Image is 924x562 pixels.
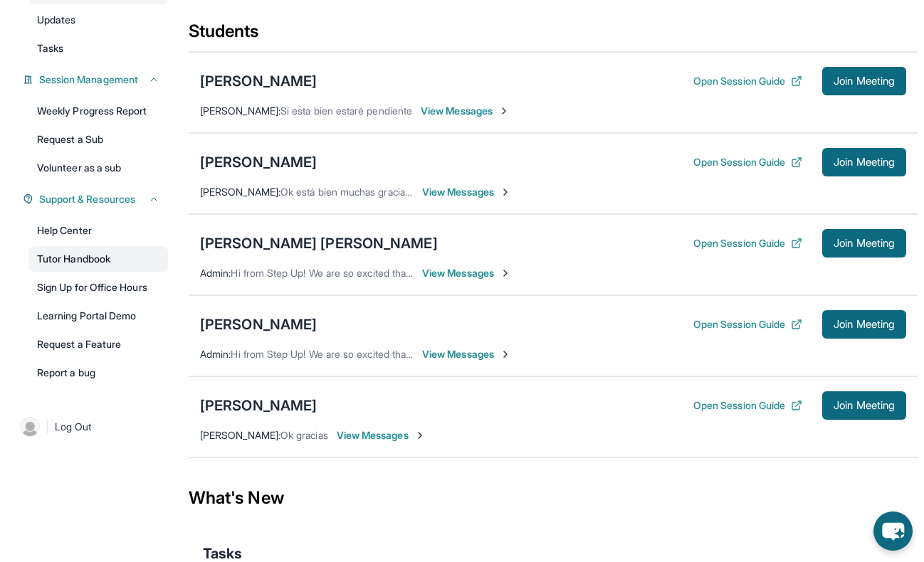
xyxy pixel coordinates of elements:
button: Join Meeting [822,391,906,420]
div: What's New [189,467,918,529]
button: Support & Resources [33,192,159,206]
div: [PERSON_NAME] [200,396,317,415]
button: Open Session Guide [693,317,802,332]
button: Session Management [33,73,159,87]
a: Report a bug [28,360,168,386]
a: |Log Out [14,411,168,442]
div: [PERSON_NAME] [200,314,317,334]
button: Open Session Guide [693,398,802,413]
span: Session Management [39,73,138,87]
span: [PERSON_NAME] : [200,186,280,198]
div: [PERSON_NAME] [200,152,317,172]
img: Chevron-Right [500,267,511,279]
div: [PERSON_NAME] [PERSON_NAME] [200,233,438,253]
span: [PERSON_NAME] : [200,105,280,117]
a: Tasks [28,36,168,61]
span: Updates [37,13,76,27]
span: View Messages [421,104,510,118]
a: Learning Portal Demo [28,303,168,329]
span: Join Meeting [834,77,895,85]
button: Join Meeting [822,148,906,176]
span: Join Meeting [834,401,895,410]
span: View Messages [422,347,511,361]
button: Join Meeting [822,67,906,95]
span: Ok está bien muchas gracias Nos vemos primero [DEMOGRAPHIC_DATA] el jueves [280,186,655,198]
a: Sign Up for Office Hours [28,275,168,300]
button: Open Session Guide [693,236,802,250]
span: Join Meeting [834,320,895,329]
a: Updates [28,7,168,33]
span: Admin : [200,348,231,360]
span: Support & Resources [39,192,135,206]
button: chat-button [873,511,913,551]
div: Students [189,20,918,51]
span: Ok gracias [280,429,328,441]
span: Join Meeting [834,239,895,248]
button: Join Meeting [822,310,906,339]
span: Si esta bien estaré pendiente [280,105,412,117]
img: Chevron-Right [498,105,510,117]
a: Help Center [28,218,168,243]
span: View Messages [422,185,511,199]
span: Tasks [37,41,63,55]
button: Open Session Guide [693,74,802,88]
a: Tutor Handbook [28,246,168,272]
div: [PERSON_NAME] [200,71,317,91]
a: Weekly Progress Report [28,98,168,124]
span: Log Out [55,420,92,434]
a: Request a Sub [28,127,168,152]
span: View Messages [422,266,511,280]
span: | [46,418,49,435]
span: Admin : [200,267,231,279]
img: user-img [20,417,40,437]
img: Chevron-Right [414,430,426,441]
span: [PERSON_NAME] : [200,429,280,441]
a: Volunteer as a sub [28,155,168,181]
button: Join Meeting [822,229,906,258]
img: Chevron-Right [500,186,511,198]
span: Join Meeting [834,158,895,166]
a: Request a Feature [28,332,168,357]
span: View Messages [337,428,426,442]
button: Open Session Guide [693,155,802,169]
img: Chevron-Right [500,349,511,360]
